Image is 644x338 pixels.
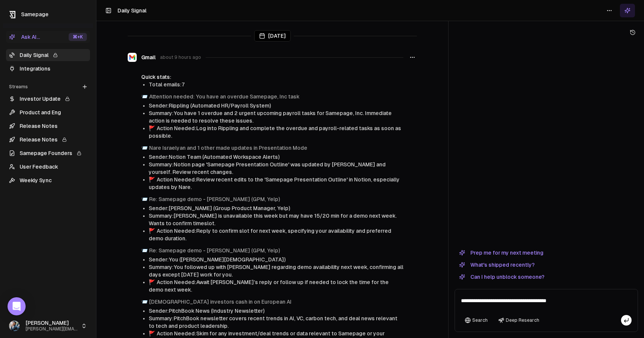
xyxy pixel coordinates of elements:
a: Daily Signal [6,49,90,61]
button: Search [461,315,491,326]
a: Release Notes [6,120,90,132]
a: User Feedback [6,161,90,173]
li: Action Needed: Await [PERSON_NAME]’s reply or follow up if needed to lock the time for the demo n... [149,278,403,293]
div: Ask AI... [9,33,40,41]
li: Summary: You followed up with [PERSON_NAME] regarding demo availability next week, confirming all... [149,263,403,278]
li: Total emails: 7 [149,81,403,88]
li: Sender: Notion Team (Automated Workspace Alerts) [149,153,403,161]
li: Sender: Rippling (Automated HR/Payroll System) [149,102,403,109]
li: Sender: PitchBook News (Industry Newsletter) [149,307,403,315]
li: Summary: You have 1 overdue and 2 urgent upcoming payroll tasks for Samepage, Inc. Immediate acti... [149,109,403,124]
li: Action Needed: Review recent edits to the 'Samepage Presentation Outline' in Notion, especially u... [149,176,403,191]
span: [PERSON_NAME] [26,320,78,327]
h1: Daily Signal [118,7,147,14]
div: Streams [6,81,90,93]
span: envelope [141,196,148,202]
a: Release Notes [6,134,90,146]
li: Summary: [PERSON_NAME] is unavailable this week but may have 15/20 min for a demo next week. Want... [149,212,403,227]
li: Sender: [PERSON_NAME] (Group Product Manager, Yelp) [149,204,403,212]
a: Re: Samepage demo - [PERSON_NAME] (GPM, Yelp) [149,196,280,202]
button: Ask AI...⌘+K [6,31,90,43]
span: flag [149,279,155,285]
a: Integrations [6,63,90,75]
span: envelope [141,145,148,151]
img: 1695405595226.jpeg [9,321,20,331]
span: flag [149,330,155,336]
span: envelope [141,94,148,100]
button: Prep me for my next meeting [455,248,548,257]
li: Action Needed: Reply to confirm slot for next week, specifying your availability and preferred de... [149,227,403,242]
span: envelope [141,247,148,253]
li: Summary: PitchBook newsletter covers recent trends in AI, VC, carbon tech, and deal news relevant... [149,315,403,330]
a: Samepage Founders [6,147,90,159]
a: Nare Israelyan and 1 other made updates in Presentation Mode [149,145,307,151]
span: flag [149,125,155,131]
a: [DEMOGRAPHIC_DATA] investors cash in on European AI [149,299,291,305]
div: [DATE] [254,30,291,41]
li: Summary: Notion page 'Samepage Presentation Outline' was updated by [PERSON_NAME] and yourself. R... [149,161,403,176]
div: Open Intercom Messenger [8,297,26,315]
span: about 9 hours ago [160,54,201,60]
a: Attention needed: You have an overdue Samepage, Inc task [149,94,299,100]
button: Can I help unblock someone? [455,272,549,281]
li: Action Needed: Log into Rippling and complete the overdue and payroll-related tasks as soon as po... [149,124,403,140]
button: Deep Research [494,315,543,326]
span: envelope [141,299,148,305]
span: flag [149,177,155,183]
span: [PERSON_NAME][EMAIL_ADDRESS] [26,326,78,332]
button: What's shipped recently? [455,260,539,269]
span: Gmail [141,54,156,61]
div: ⌘ +K [69,33,87,41]
div: Quick stats: [141,73,403,81]
span: Samepage [21,11,49,17]
img: Gmail [128,53,137,62]
a: Investor Update [6,93,90,105]
a: Weekly Sync [6,174,90,186]
a: Product and Eng [6,106,90,118]
button: [PERSON_NAME][PERSON_NAME][EMAIL_ADDRESS] [6,317,90,335]
span: flag [149,228,155,234]
a: Re: Samepage demo - [PERSON_NAME] (GPM, Yelp) [149,247,280,253]
li: Sender: You ([PERSON_NAME][DEMOGRAPHIC_DATA]) [149,256,403,263]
